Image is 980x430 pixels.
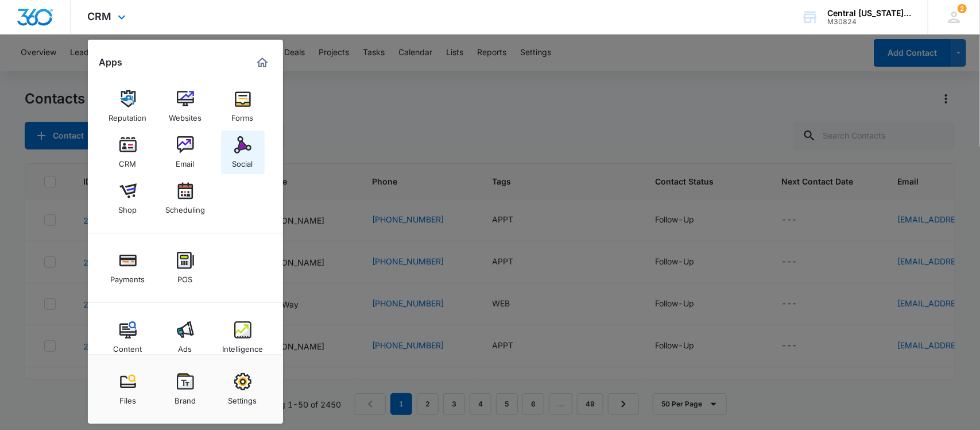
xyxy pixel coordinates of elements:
div: Social [233,153,253,168]
h2: Apps [99,57,123,68]
a: Websites [164,85,207,128]
div: Ads [179,339,192,354]
div: Scheduling [165,199,205,214]
a: POS [164,246,207,290]
a: Scheduling [164,176,207,220]
div: Email [176,153,195,168]
div: Forms [232,107,254,122]
div: account name [827,9,911,18]
div: account id [827,18,911,26]
div: Settings [228,390,257,405]
div: Content [114,339,142,354]
div: Payments [111,269,145,284]
a: Brand [164,367,207,411]
div: Intelligence [222,339,263,354]
span: CRM [88,10,112,22]
div: CRM [119,153,137,168]
a: Content [106,316,150,359]
a: Files [106,367,150,411]
div: Files [119,390,136,405]
div: notifications count [958,4,967,13]
div: Reputation [109,107,147,122]
a: Marketing 360® Dashboard [253,53,272,72]
a: Email [164,130,207,174]
a: Intelligence [221,316,265,359]
a: Reputation [106,85,150,128]
a: Social [221,130,265,174]
a: Settings [221,367,265,411]
div: Brand [175,390,196,405]
div: POS [178,269,193,284]
div: Shop [119,199,137,214]
a: Payments [106,246,150,290]
a: Forms [221,85,265,128]
a: Ads [164,316,207,359]
a: CRM [106,130,150,174]
a: Shop [106,176,150,220]
div: Websites [169,107,202,122]
span: 2 [958,4,967,13]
